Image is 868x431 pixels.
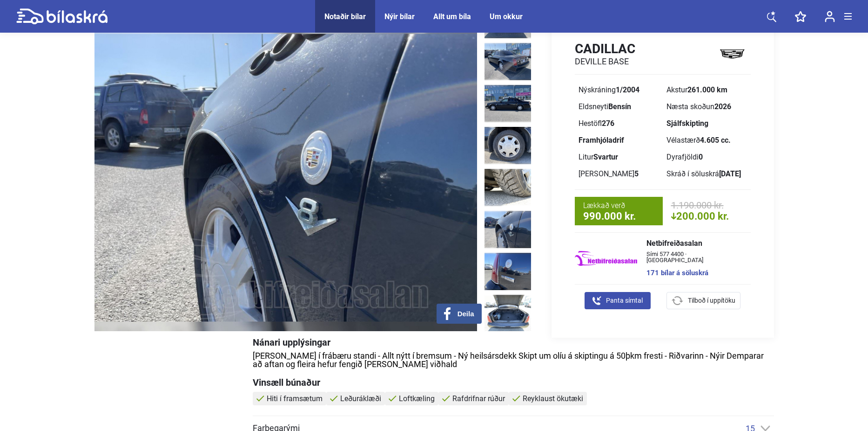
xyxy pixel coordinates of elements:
[583,211,654,222] span: 990.000 kr.
[324,12,366,21] a: Notaðir bílar
[666,119,708,128] b: Sjálfskipting
[579,86,659,94] div: Nýskráning
[646,270,741,277] a: 171 bílar á söluskrá
[634,169,639,178] b: 5
[606,296,643,306] span: Panta símtal
[714,41,751,67] img: logo Cadillac DEVILLE BASE
[666,170,747,178] div: Skráð í söluskrá
[253,338,774,347] div: Nánari upplýsingar
[719,169,741,178] b: [DATE]
[602,119,614,128] b: 276
[671,210,742,222] span: 200.000 kr.
[700,136,731,145] b: 4.605 cc.
[399,394,435,403] span: Loftkæling
[340,394,381,403] span: Leðuráklæði
[646,251,741,263] span: Sími 577 4400 · [GEOGRAPHIC_DATA]
[666,137,747,144] div: Vélastærð
[575,56,635,67] h2: DEVILLE BASE
[687,85,727,94] b: 261.000 km
[666,153,747,161] div: Dyrafjöldi
[616,85,639,94] b: 1/2004
[583,201,654,211] span: Lækkað verð
[671,201,742,210] span: 1.190.000 kr.
[484,85,531,122] img: 1698894118_7889211743522372695_52520023562402732.jpg
[484,253,531,290] img: 1698894121_1041207268936635494_52520025731639066.jpg
[484,211,531,248] img: 1698894120_8828078933739305748_52520025191211256.jpg
[523,394,583,403] span: Reyklaust ökutæki
[579,120,659,127] div: Hestöfl
[646,240,741,247] span: Netbifreiðasalan
[666,86,747,94] div: Akstur
[384,12,415,21] a: Nýir bílar
[484,43,531,80] img: 1698894118_4996127684142774541_52520022979032569.jpg
[688,296,735,306] span: Tilboð í uppítöku
[490,12,523,21] a: Um okkur
[593,153,618,161] b: Svartur
[575,41,635,56] h1: Cadillac
[452,394,505,403] span: Rafdrifnar rúður
[666,103,747,111] div: Næsta skoðun
[825,11,835,22] img: user-login.svg
[484,127,531,164] img: 1698894119_6823778904707967556_52520024103261504.jpg
[579,170,659,178] div: [PERSON_NAME]
[484,169,531,206] img: 1698894120_7407985365653028496_52520024650542582.jpg
[253,352,774,368] div: [PERSON_NAME] í frábæru standi - Allt nýtt í bremsum - Ný heilsársdekk Skipt um olíu á skiptingu ...
[267,394,323,403] span: Hiti í framsætum
[699,153,703,161] b: 0
[433,12,471,21] a: Allt um bíla
[579,136,624,145] b: Framhjóladrif
[458,310,474,318] span: Deila
[579,153,659,161] div: Litur
[714,102,731,111] b: 2026
[484,295,531,332] img: 1698894121_1496401794152358508_52520026312380162.jpg
[579,103,659,111] div: Eldsneyti
[253,378,774,387] div: Vinsæll búnaður
[437,304,482,324] button: Deila
[608,102,631,111] b: Bensín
